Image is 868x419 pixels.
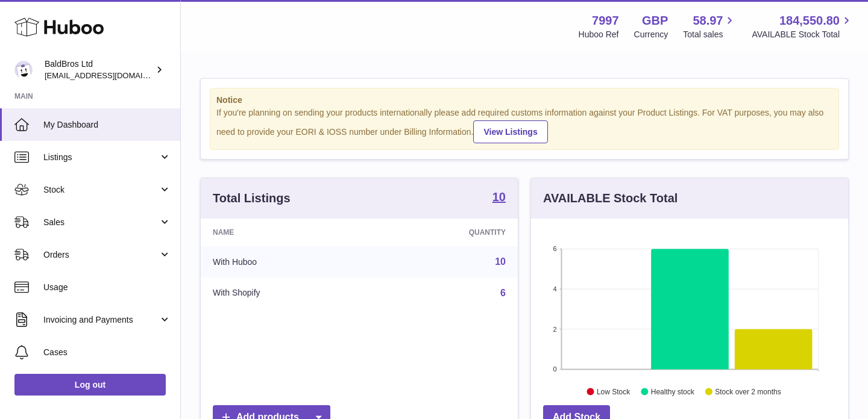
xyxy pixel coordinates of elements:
td: With Shopify [201,278,372,309]
span: My Dashboard [43,119,171,131]
span: AVAILABLE Stock Total [752,29,854,40]
strong: GBP [642,13,668,29]
strong: 7997 [592,13,619,29]
span: Cases [43,347,171,358]
span: Usage [43,282,171,293]
th: Name [201,219,372,246]
text: Low Stock [597,387,631,396]
div: Currency [634,29,668,40]
h3: Total Listings [213,190,291,206]
text: 0 [553,365,556,373]
text: 2 [553,325,556,332]
a: 10 [495,256,506,267]
span: Stock [43,184,159,196]
a: 6 [500,288,506,298]
a: View Listings [473,120,547,143]
h3: AVAILABLE Stock Total [543,190,678,206]
a: 10 [492,191,506,205]
div: BaldBros Ltd [45,58,153,81]
div: Huboo Ref [579,29,619,40]
span: Listings [43,152,159,163]
text: 4 [553,285,556,293]
strong: 10 [492,191,506,203]
span: 184,550.80 [779,13,840,29]
span: Sales [43,217,159,228]
a: 58.97 Total sales [683,13,737,40]
a: 184,550.80 AVAILABLE Stock Total [752,13,854,40]
span: [EMAIL_ADDRESS][DOMAIN_NAME] [45,70,177,80]
span: Orders [43,249,159,261]
span: Invoicing and Payments [43,314,159,326]
text: Stock over 2 months [715,387,781,396]
span: 58.97 [693,13,723,29]
div: If you're planning on sending your products internationally please add required customs informati... [216,107,832,143]
img: baldbrothersblog@gmail.com [14,61,33,79]
strong: Notice [216,95,832,106]
span: Total sales [683,29,737,40]
text: Healthy stock [651,387,695,396]
td: With Huboo [201,246,372,278]
text: 6 [553,245,556,252]
a: Log out [14,374,166,396]
th: Quantity [372,219,518,246]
